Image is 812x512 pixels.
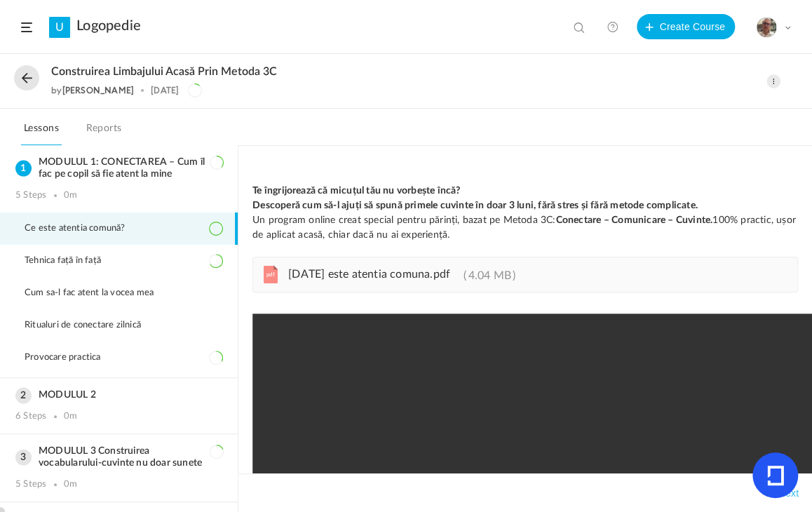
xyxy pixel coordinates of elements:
[51,86,134,95] div: by
[62,85,135,95] a: [PERSON_NAME]
[15,445,222,469] h3: MODULUL 3 Construirea vocabularului-cuvinte nu doar sunete
[264,266,278,284] cite: pdf
[151,86,179,95] div: [DATE]
[76,18,141,34] a: Logopedie
[252,213,798,243] p: Un program online creat special pentru părinți, bazat pe Metoda 3C: 100% practic, ușor de aplicat...
[288,269,450,280] span: [DATE] este atentia comuna.pdf
[463,270,515,281] span: 4.04 MB
[15,156,222,180] h3: MODULUL 1: CONECTAREA – Cum îl fac pe copil să fie atent la mine
[49,17,70,38] a: U
[15,389,222,401] h3: MODULUL 2
[25,320,158,331] span: Ritualuri de conectare zilnică
[555,215,712,225] strong: Conectare – Comunicare – Cuvinte.
[252,186,460,196] strong: Te îngrĳorează că micuțul tău nu vorbește încă?
[64,479,77,490] div: 0m
[83,119,125,146] a: Reports
[25,288,171,299] span: Cum sa-l fac atent la vocea mea
[64,190,77,201] div: 0m
[15,479,46,490] div: 5 Steps
[637,14,735,39] button: Create Course
[252,201,698,210] strong: Descoperă cum să-l ajuți să spună primele cuvinte în doar 3 luni, fără stres și fără metode compl...
[757,18,776,37] img: eu.png
[64,411,77,422] div: 0m
[15,411,46,422] div: 6 Steps
[15,190,46,201] div: 5 Steps
[25,223,143,234] span: Ce este atentia comună?
[51,65,277,79] span: Construirea limbajului acasă prin Metoda 3C
[21,119,62,146] a: Lessons
[25,255,119,267] span: Tehnica față în față
[25,352,119,363] span: Provocare practica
